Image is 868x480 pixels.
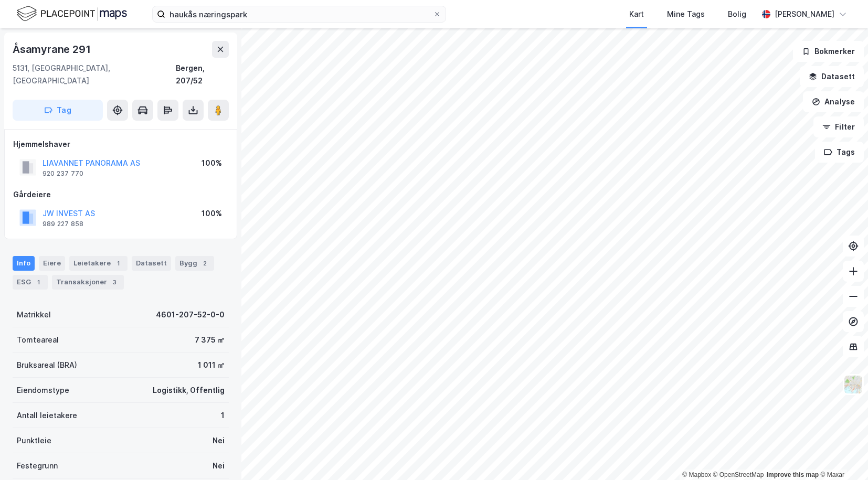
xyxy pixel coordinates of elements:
[13,256,35,271] div: Info
[775,8,834,20] div: [PERSON_NAME]
[195,334,225,346] div: 7 375 ㎡
[728,8,746,20] div: Bolig
[13,188,228,201] div: Gårdeiere
[793,41,864,62] button: Bokmerker
[13,138,228,151] div: Hjemmelshaver
[198,359,225,371] div: 1 011 ㎡
[213,460,225,472] div: Nei
[132,256,171,271] div: Datasett
[33,277,44,287] div: 1
[17,308,51,321] div: Matrikkel
[13,62,176,87] div: 5131, [GEOGRAPHIC_DATA], [GEOGRAPHIC_DATA]
[153,384,225,397] div: Logistikk, Offentlig
[815,142,864,163] button: Tags
[17,384,69,397] div: Eiendomstype
[13,275,48,290] div: ESG
[767,471,819,478] a: Improve this map
[17,359,77,371] div: Bruksareal (BRA)
[667,8,705,20] div: Mine Tags
[17,460,58,472] div: Festegrunn
[813,116,864,137] button: Filter
[843,375,863,394] img: Z
[682,471,711,478] a: Mapbox
[816,430,868,480] iframe: Chat Widget
[221,409,225,422] div: 1
[199,258,210,269] div: 2
[52,275,124,290] div: Transaksjoner
[43,220,83,228] div: 989 227 858
[175,256,214,271] div: Bygg
[165,6,433,22] input: Søk på adresse, matrikkel, gårdeiere, leietakere eller personer
[69,256,128,271] div: Leietakere
[156,308,225,321] div: 4601-207-52-0-0
[17,434,51,447] div: Punktleie
[803,91,864,112] button: Analyse
[43,169,83,178] div: 920 237 770
[800,66,864,87] button: Datasett
[629,8,644,20] div: Kart
[17,5,127,23] img: logo.f888ab2527a4732fd821a326f86c7f29.svg
[17,409,77,422] div: Antall leietakere
[713,471,764,478] a: OpenStreetMap
[113,258,123,269] div: 1
[213,434,225,447] div: Nei
[202,157,222,169] div: 100%
[109,277,120,287] div: 3
[13,100,103,121] button: Tag
[17,334,59,346] div: Tomteareal
[202,207,222,220] div: 100%
[176,62,229,87] div: Bergen, 207/52
[13,41,92,58] div: Åsamyrane 291
[39,256,65,271] div: Eiere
